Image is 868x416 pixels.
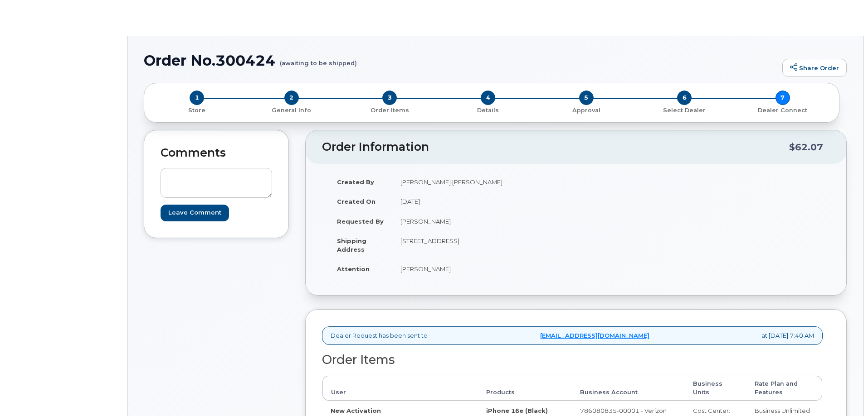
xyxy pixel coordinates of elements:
[337,265,370,273] strong: Attention
[337,198,375,205] strong: Created On
[439,105,537,115] a: 4 Details
[144,53,778,68] h1: Order No.300424
[392,259,569,279] td: [PERSON_NAME]
[540,331,649,340] a: [EMAIL_ADDRESS][DOMAIN_NAME]
[322,141,789,153] h2: Order Information
[322,326,823,345] div: Dealer Request has been sent to at [DATE] 7:40 AM
[155,106,239,115] p: Store
[541,106,632,115] p: Approval
[392,231,569,259] td: [STREET_ADDRESS]
[151,105,243,115] a: 1 Store
[161,147,272,159] h2: Comments
[322,376,478,401] th: User
[572,376,685,401] th: Business Account
[537,105,635,115] a: 5 Approval
[392,172,569,192] td: [PERSON_NAME].[PERSON_NAME]
[246,106,337,115] p: General Info
[392,211,569,231] td: [PERSON_NAME]
[337,178,374,186] strong: Created By
[190,91,204,105] span: 1
[382,91,397,105] span: 3
[677,91,692,105] span: 6
[161,205,229,221] input: Leave Comment
[782,59,847,77] a: Share Order
[789,139,823,156] div: $62.07
[639,106,730,115] p: Select Dealer
[322,353,823,367] h2: Order Items
[443,106,534,115] p: Details
[478,376,572,401] th: Products
[486,407,548,414] strong: iPhone 16e (Black)
[337,218,384,225] strong: Requested By
[284,91,299,105] span: 2
[280,53,357,67] small: (awaiting to be shipped)
[685,376,746,401] th: Business Units
[344,106,435,115] p: Order Items
[481,91,495,105] span: 4
[331,407,381,414] strong: New Activation
[746,376,822,401] th: Rate Plan and Features
[392,191,569,211] td: [DATE]
[579,91,594,105] span: 5
[337,237,366,253] strong: Shipping Address
[635,105,734,115] a: 6 Select Dealer
[341,105,439,115] a: 3 Order Items
[243,105,341,115] a: 2 General Info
